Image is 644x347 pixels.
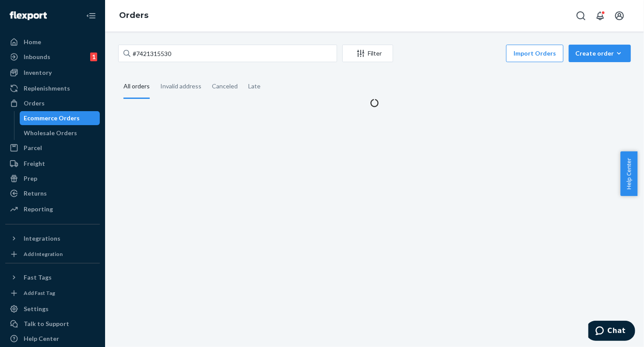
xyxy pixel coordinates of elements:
[5,172,100,186] a: Prep
[5,141,100,155] a: Parcel
[24,99,45,108] div: Orders
[611,7,628,25] button: Open account menu
[24,189,47,198] div: Returns
[160,75,201,98] div: Invalid address
[82,7,100,25] button: Close Navigation
[5,96,100,110] a: Orders
[24,68,52,77] div: Inventory
[5,50,100,64] a: Inbounds1
[24,334,59,343] div: Help Center
[24,144,42,152] div: Parcel
[5,66,100,80] a: Inventory
[342,45,393,62] button: Filter
[572,7,590,25] button: Open Search Box
[5,157,100,171] a: Freight
[24,273,52,282] div: Fast Tags
[212,75,238,98] div: Canceled
[5,288,100,298] a: Add Fast Tag
[5,249,100,259] a: Add Integration
[5,270,100,284] button: Fast Tags
[24,319,69,328] div: Talk to Support
[24,129,77,137] div: Wholesale Orders
[5,186,100,200] a: Returns
[118,45,337,62] input: Search orders
[119,11,148,20] a: Orders
[123,75,150,99] div: All orders
[5,231,100,245] button: Integrations
[24,38,41,46] div: Home
[24,84,70,93] div: Replenishments
[24,159,45,168] div: Freight
[24,234,60,243] div: Integrations
[5,202,100,216] a: Reporting
[10,11,47,20] img: Flexport logo
[591,7,609,25] button: Open notifications
[620,151,637,196] button: Help Center
[5,332,100,346] a: Help Center
[24,174,37,183] div: Prep
[575,49,624,58] div: Create order
[343,49,393,58] div: Filter
[24,305,49,313] div: Settings
[24,250,63,258] div: Add Integration
[5,35,100,49] a: Home
[506,45,563,62] button: Import Orders
[90,53,97,61] div: 1
[5,81,100,95] a: Replenishments
[112,3,155,28] ol: breadcrumbs
[5,302,100,316] a: Settings
[20,111,100,125] a: Ecommerce Orders
[24,205,53,214] div: Reporting
[569,45,631,62] button: Create order
[588,321,635,343] iframe: Opens a widget where you can chat to one of our agents
[24,289,55,297] div: Add Fast Tag
[20,126,100,140] a: Wholesale Orders
[248,75,260,98] div: Late
[24,53,50,61] div: Inbounds
[24,114,80,123] div: Ecommerce Orders
[5,317,100,331] button: Talk to Support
